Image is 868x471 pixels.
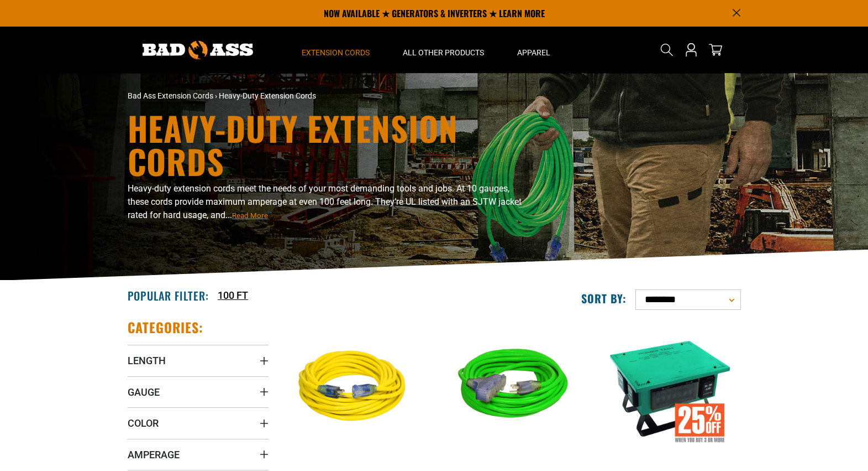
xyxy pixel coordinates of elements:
a: 100 FT [218,288,248,303]
span: Extension Cords [302,48,370,58]
summary: Color [128,407,269,438]
img: yellow [286,324,425,452]
span: Gauge [128,386,160,398]
span: Amperage [128,448,180,461]
span: Color [128,417,159,429]
a: Bad Ass Extension Cords [128,91,213,100]
img: neon green [443,324,582,452]
img: Bad Ass Extension Cords [143,41,253,59]
span: Length [128,354,166,367]
summary: Apparel [501,27,567,73]
span: Heavy-duty extension cords meet the needs of your most demanding tools and jobs. At 10 gauges, th... [128,183,522,220]
span: Read More [232,211,268,220]
h2: Popular Filter: [128,288,209,303]
span: Apparel [517,48,550,58]
span: All Other Products [403,48,484,58]
summary: Gauge [128,376,269,407]
summary: Amperage [128,439,269,470]
summary: Extension Cords [285,27,386,73]
h1: Heavy-Duty Extension Cords [128,111,531,178]
span: Heavy-Duty Extension Cords [219,91,316,100]
label: Sort by: [581,291,627,306]
summary: Search [658,41,676,59]
summary: Length [128,345,269,376]
h2: Categories: [128,319,204,336]
nav: breadcrumbs [128,90,531,102]
summary: All Other Products [386,27,501,73]
img: 50A Temporary Power Distribution Spider Box [601,324,740,452]
span: › [215,91,217,100]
